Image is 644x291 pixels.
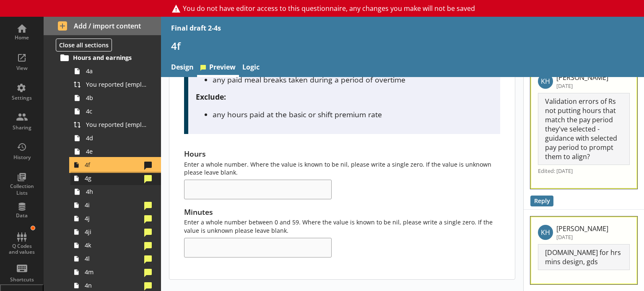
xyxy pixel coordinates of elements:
[239,59,263,77] a: Logic
[86,147,149,155] span: 4e
[7,95,36,101] div: Settings
[86,134,149,142] span: 4d
[530,196,553,206] button: Reply
[85,281,141,289] span: 4n
[7,212,36,219] div: Data
[7,276,36,283] div: Shortcuts
[7,34,36,41] div: Home
[70,198,161,212] a: 4i
[538,93,630,165] p: Validation errors of Rs not putting hours that match the pay period they've selected - guidance w...
[171,39,634,52] h1: 4f
[58,21,147,31] span: Add / import content
[57,51,161,64] a: Hours and earnings
[70,265,161,279] a: 4m
[556,224,608,233] p: [PERSON_NAME]
[70,212,161,225] a: 4j
[70,239,161,252] a: 4k
[44,17,161,35] button: Add / import content
[168,59,197,77] a: Design
[70,118,161,131] a: You reported [employee name]'s basic pay earned for work carried out in the pay period that inclu...
[556,73,608,82] p: [PERSON_NAME]
[538,167,630,175] p: Edited: [DATE]
[197,59,239,77] a: Preview
[85,174,141,182] span: 4g
[70,105,161,118] a: 4c
[85,214,141,222] span: 4j
[85,255,141,263] span: 4l
[85,241,141,249] span: 4k
[7,154,36,161] div: History
[86,67,149,75] span: 4a
[556,82,608,90] p: [DATE]
[70,64,161,78] a: 4a
[556,233,608,241] p: [DATE]
[538,244,630,270] p: [DOMAIN_NAME] for hrs mins design, gds
[85,268,141,276] span: 4m
[86,80,149,88] span: You reported [employee name]'s pay period that included [Reference Date] to be [Untitled answer]....
[85,161,141,169] span: 4f
[70,78,161,91] a: You reported [employee name]'s pay period that included [Reference Date] to be [Untitled answer]....
[56,39,112,52] button: Close all sections
[70,131,161,145] a: 4d
[538,74,553,89] p: KH
[86,188,149,196] span: 4h
[85,228,141,236] span: 4ji
[86,107,149,115] span: 4c
[171,23,221,33] div: Final draft 2-4s
[7,243,36,255] div: Q Codes and values
[7,65,36,72] div: View
[70,225,161,239] a: 4ji
[196,92,226,102] strong: Exclude:
[70,145,161,158] a: 4e
[7,183,36,196] div: Collection Lists
[70,252,161,265] a: 4l
[70,158,161,172] a: 4f
[86,121,149,129] span: You reported [employee name]'s basic pay earned for work carried out in the pay period that inclu...
[538,225,553,240] p: KH
[86,94,149,102] span: 4b
[213,75,493,85] li: any paid meal breaks taken during a period of overtime
[73,54,146,62] span: Hours and earnings
[213,109,493,119] li: any hours paid at the basic or shift premium rate
[85,201,141,209] span: 4i
[70,172,161,185] a: 4g
[70,185,161,198] a: 4h
[7,124,36,131] div: Sharing
[70,91,161,105] a: 4b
